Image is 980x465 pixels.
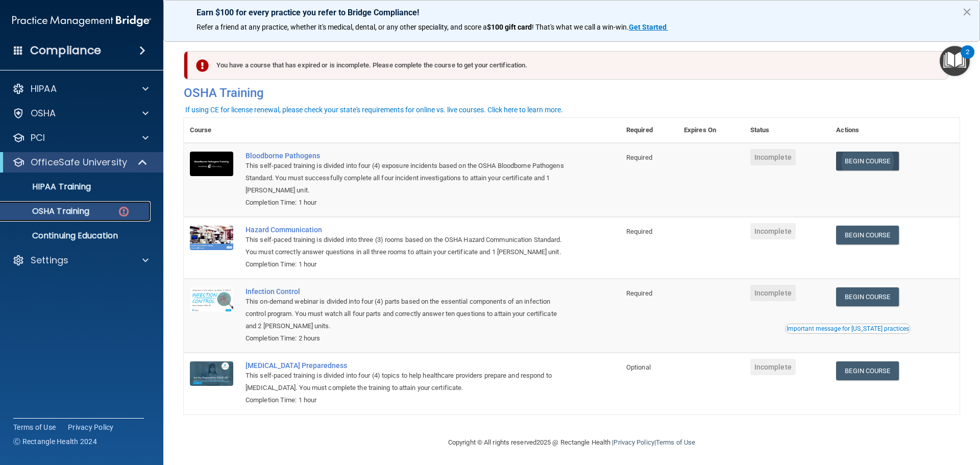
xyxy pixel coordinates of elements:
[12,156,148,168] a: OfficeSafe University
[184,105,565,115] button: If using CE for license renewal, please check your state's requirements for online vs. live cours...
[117,205,130,218] img: danger-circle.6113f641.png
[787,326,909,332] div: Important message for [US_STATE] practices
[962,4,972,20] button: Close
[184,86,960,100] h4: OSHA Training
[750,359,796,375] span: Incomplete
[656,438,695,446] a: Terms of Use
[31,156,127,168] p: OfficeSafe University
[13,436,97,447] span: Ⓒ Rectangle Health 2024
[836,226,898,244] a: Begin Course
[246,258,569,271] div: Completion Time: 1 hour
[30,43,101,58] h4: Compliance
[31,107,56,119] p: OSHA
[12,107,149,119] a: OSHA
[12,132,149,144] a: PCI
[385,426,758,459] div: Copyright © All rights reserved 2025 @ Rectangle Health | |
[7,206,89,216] p: OSHA Training
[185,106,563,113] div: If using CE for license renewal, please check your state's requirements for online vs. live cours...
[614,438,654,446] a: Privacy Policy
[246,226,569,234] a: Hazard Communication
[197,23,487,31] span: Refer a friend at any practice, whether it's medical, dental, or any other speciality, and score a
[7,182,91,192] p: HIPAA Training
[246,287,569,296] a: Infection Control
[13,422,56,432] a: Terms of Use
[487,23,532,31] strong: $100 gift card
[188,51,948,80] div: You have a course that has expired or is incomplete. Please complete the course to get your certi...
[629,23,667,31] strong: Get Started
[196,59,209,72] img: exclamation-circle-solid-danger.72ef9ffc.png
[966,52,969,65] div: 2
[246,197,569,209] div: Completion Time: 1 hour
[626,228,652,235] span: Required
[626,289,652,297] span: Required
[836,152,898,170] a: Begin Course
[246,370,569,394] div: This self-paced training is divided into four (4) topics to help healthcare providers prepare and...
[836,287,898,306] a: Begin Course
[626,363,651,371] span: Optional
[246,296,569,332] div: This on-demand webinar is divided into four (4) parts based on the essential components of an inf...
[31,83,57,95] p: HIPAA
[830,118,960,143] th: Actions
[785,324,911,334] button: Read this if you are a dental practitioner in the state of CA
[626,154,652,161] span: Required
[750,285,796,301] span: Incomplete
[12,83,149,95] a: HIPAA
[197,8,947,17] p: Earn $100 for every practice you refer to Bridge Compliance!
[7,231,146,241] p: Continuing Education
[532,23,629,31] span: ! That's what we call a win-win.
[68,422,114,432] a: Privacy Policy
[12,254,149,266] a: Settings
[246,332,569,345] div: Completion Time: 2 hours
[246,160,569,197] div: This self-paced training is divided into four (4) exposure incidents based on the OSHA Bloodborne...
[246,152,569,160] a: Bloodborne Pathogens
[184,118,239,143] th: Course
[620,118,678,143] th: Required
[750,223,796,239] span: Incomplete
[246,234,569,258] div: This self-paced training is divided into three (3) rooms based on the OSHA Hazard Communication S...
[12,11,151,31] img: PMB logo
[836,361,898,380] a: Begin Course
[678,118,744,143] th: Expires On
[629,23,668,31] a: Get Started
[31,254,68,266] p: Settings
[246,361,569,370] a: [MEDICAL_DATA] Preparedness
[246,394,569,406] div: Completion Time: 1 hour
[744,118,830,143] th: Status
[31,132,45,144] p: PCI
[750,149,796,165] span: Incomplete
[940,46,970,76] button: Open Resource Center, 2 new notifications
